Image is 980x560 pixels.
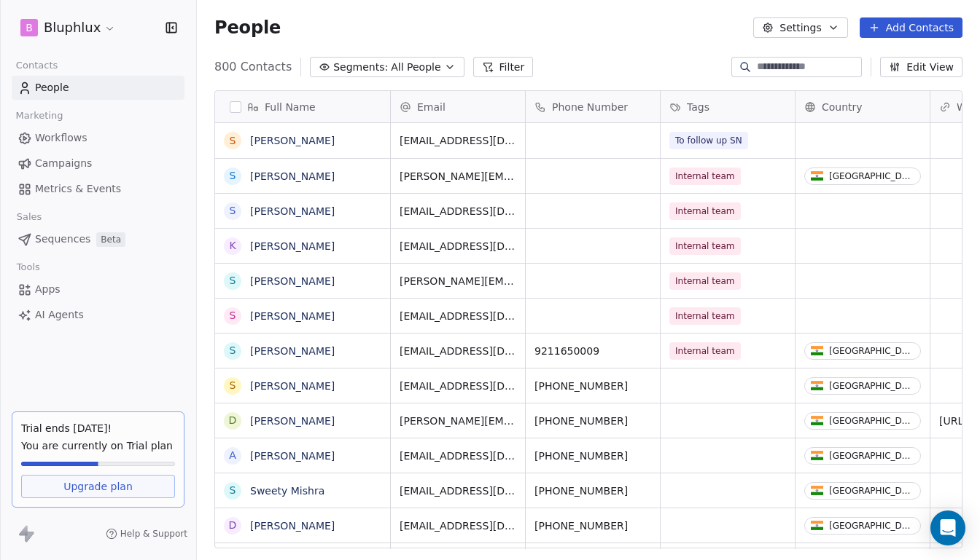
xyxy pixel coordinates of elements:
[12,277,184,301] a: Apps
[250,240,335,252] a: [PERSON_NAME]
[35,80,69,95] span: People
[829,381,914,391] div: [GEOGRAPHIC_DATA]
[215,91,390,122] div: Full Name
[669,237,741,255] span: Internal team
[822,100,863,114] span: Country
[534,414,651,428] span: [PHONE_NUMBER]
[669,307,741,325] span: Internal team
[250,170,335,182] a: [PERSON_NAME]
[230,273,236,288] div: S
[417,100,446,114] span: Email
[230,483,236,498] div: S
[44,18,101,37] span: Bluphlux
[250,520,335,532] a: [PERSON_NAME]
[669,342,741,360] span: Internal team
[250,450,335,462] a: [PERSON_NAME]
[250,275,335,287] a: [PERSON_NAME]
[12,76,184,100] a: People
[229,413,237,428] div: D
[250,135,335,146] a: [PERSON_NAME]
[230,378,236,393] div: S
[829,171,914,181] div: [GEOGRAPHIC_DATA]
[400,344,516,358] span: [EMAIL_ADDRESS][DOMAIN_NAME]
[120,528,187,540] span: Help & Support
[829,521,914,531] div: [GEOGRAPHIC_DATA]
[229,448,236,463] div: A
[229,518,237,533] div: D
[400,204,516,218] span: [EMAIL_ADDRESS][DOMAIN_NAME]
[753,17,847,38] button: Settings
[400,274,516,288] span: [PERSON_NAME][EMAIL_ADDRESS][PERSON_NAME][DOMAIN_NAME]
[796,91,930,122] div: Country
[250,310,335,322] a: [PERSON_NAME]
[552,100,628,114] span: Phone Number
[400,379,516,393] span: [EMAIL_ADDRESS][DOMAIN_NAME]
[35,232,90,247] span: Sequences
[400,518,516,533] span: [EMAIL_ADDRESS][DOMAIN_NAME]
[63,479,133,494] span: Upgrade plan
[250,415,335,427] a: [PERSON_NAME]
[35,181,121,197] span: Metrics & Events
[10,256,46,278] span: Tools
[35,130,87,146] span: Workflows
[17,15,119,40] button: BBluphlux
[473,57,534,77] button: Filter
[214,17,281,39] span: People
[829,346,914,356] div: [GEOGRAPHIC_DATA]
[35,156,92,171] span: Campaigns
[250,345,335,357] a: [PERSON_NAME]
[229,238,236,253] div: K
[250,205,335,217] a: [PERSON_NAME]
[534,379,651,393] span: [PHONE_NUMBER]
[230,168,236,184] div: S
[687,100,709,114] span: Tags
[12,126,184,150] a: Workflows
[400,484,516,498] span: [EMAIL_ADDRESS][DOMAIN_NAME]
[534,449,651,463] span: [PHONE_NUMBER]
[829,416,914,426] div: [GEOGRAPHIC_DATA]
[215,123,391,549] div: grid
[669,167,741,185] span: Internal team
[12,303,184,327] a: AI Agents
[400,133,516,148] span: [EMAIL_ADDRESS][DOMAIN_NAME]
[250,380,335,392] a: [PERSON_NAME]
[230,203,236,218] div: S
[9,105,69,127] span: Marketing
[669,202,741,220] span: Internal team
[26,20,33,35] span: B
[21,421,175,435] div: Trial ends [DATE]!
[930,510,965,545] div: Open Intercom Messenger
[534,484,651,498] span: [PHONE_NUMBER]
[230,308,236,323] div: S
[35,307,84,323] span: AI Agents
[829,451,914,461] div: [GEOGRAPHIC_DATA]
[829,486,914,496] div: [GEOGRAPHIC_DATA]
[534,344,651,358] span: 9211650009
[534,518,651,533] span: [PHONE_NUMBER]
[250,485,324,497] a: Sweety Mishra
[214,58,292,76] span: 800 Contacts
[12,227,184,251] a: SequencesBeta
[669,132,748,149] span: To follow up SN
[400,239,516,253] span: [EMAIL_ADDRESS][DOMAIN_NAME]
[12,151,184,176] a: Campaigns
[9,55,64,76] span: Contacts
[400,449,516,463] span: [EMAIL_ADDRESS][DOMAIN_NAME]
[96,232,125,247] span: Beta
[21,438,175,453] span: You are currently on Trial plan
[265,100,316,114] span: Full Name
[880,57,962,77] button: Edit View
[230,343,236,358] div: S
[860,17,962,38] button: Add Contacts
[400,169,516,184] span: [PERSON_NAME][EMAIL_ADDRESS][DOMAIN_NAME]
[661,91,795,122] div: Tags
[35,282,61,297] span: Apps
[21,475,175,498] a: Upgrade plan
[669,272,741,290] span: Internal team
[400,309,516,323] span: [EMAIL_ADDRESS][DOMAIN_NAME]
[230,133,236,149] div: S
[391,91,525,122] div: Email
[400,414,516,428] span: [PERSON_NAME][EMAIL_ADDRESS][DOMAIN_NAME]
[10,206,48,228] span: Sales
[526,91,660,122] div: Phone Number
